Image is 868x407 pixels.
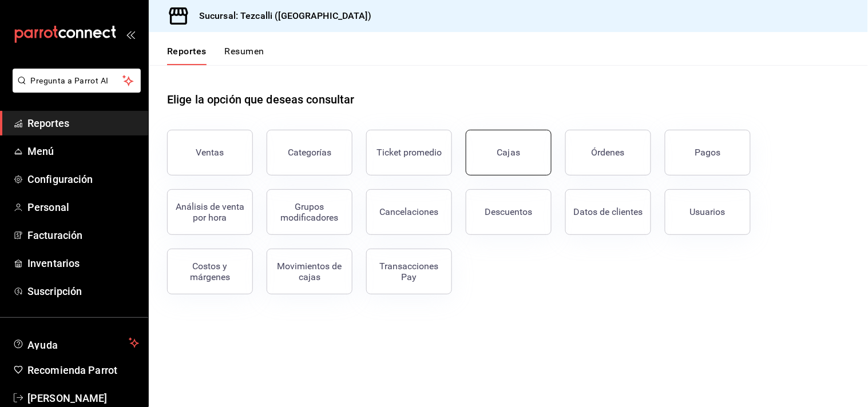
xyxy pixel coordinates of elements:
[485,206,533,217] div: Descuentos
[167,189,253,235] button: Análisis de venta por hora
[27,256,139,271] span: Inventarios
[565,189,651,235] button: Datos de clientes
[27,336,124,350] span: Ayuda
[167,249,253,294] button: Costos y márgenes
[13,69,141,93] button: Pregunta a Parrot AI
[27,362,139,378] span: Recomienda Parrot
[565,130,651,175] button: Órdenes
[690,206,726,217] div: Usuarios
[31,75,123,87] span: Pregunta a Parrot AI
[27,284,139,299] span: Suscripción
[574,206,643,217] div: Datos de clientes
[665,189,751,235] button: Usuarios
[167,46,207,65] button: Reportes
[167,130,253,175] button: Ventas
[592,147,625,158] div: Órdenes
[288,147,331,158] div: Categorías
[267,249,352,294] button: Movimientos de cajas
[190,9,371,23] h3: Sucursal: Tezcalli ([GEOGRAPHIC_DATA])
[175,201,245,223] div: Análisis de venta por hora
[225,46,264,65] button: Resumen
[366,130,452,175] button: Ticket promedio
[27,143,139,159] span: Menú
[274,261,345,282] div: Movimientos de cajas
[665,130,751,175] button: Pagos
[267,130,352,175] button: Categorías
[366,189,452,235] button: Cancelaciones
[27,390,139,406] span: [PERSON_NAME]
[466,130,552,175] a: Cajas
[267,189,352,235] button: Grupos modificadores
[27,199,139,215] span: Personal
[8,83,141,95] a: Pregunta a Parrot AI
[374,261,445,282] div: Transacciones Pay
[167,91,355,108] h1: Elige la opción que deseas consultar
[695,147,721,158] div: Pagos
[380,206,439,217] div: Cancelaciones
[466,189,552,235] button: Descuentos
[196,147,224,158] div: Ventas
[376,147,442,158] div: Ticket promedio
[126,30,135,39] button: open_drawer_menu
[27,228,139,243] span: Facturación
[175,261,245,282] div: Costos y márgenes
[366,249,452,294] button: Transacciones Pay
[497,146,521,159] div: Cajas
[27,171,139,187] span: Configuración
[274,201,345,223] div: Grupos modificadores
[167,46,264,65] div: navigation tabs
[27,115,139,131] span: Reportes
